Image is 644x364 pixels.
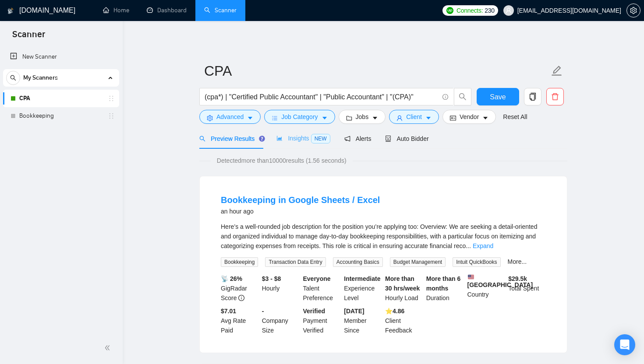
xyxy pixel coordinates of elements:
span: 230 [485,6,494,15]
span: Jobs [356,112,369,122]
button: settingAdvancedcaret-down [199,110,261,124]
span: user [396,115,403,121]
div: Total Spent [506,274,548,303]
b: [DATE] [344,308,364,315]
b: Intermediate [344,275,380,282]
span: Advanced [216,112,244,122]
b: $7.01 [221,308,236,315]
span: delete [547,93,563,101]
a: CPA [19,90,103,107]
b: $3 - $8 [262,275,281,282]
span: copy [524,93,541,101]
a: searchScanner [204,7,237,14]
li: My Scanners [3,69,119,125]
a: Bookkeeping in Google Sheets / Excel [221,195,380,205]
span: Transaction Data Entry [265,257,326,267]
span: user [506,7,512,14]
input: Scanner name... [204,60,549,82]
a: homeHome [103,7,129,14]
img: 🇺🇸 [468,274,474,280]
span: Bookkeeping [221,257,258,267]
span: ... [466,242,471,249]
span: caret-down [482,115,488,121]
button: search [6,71,20,85]
a: Reset All [503,112,527,122]
span: Auto Bidder [385,135,428,142]
span: edit [551,65,563,77]
b: Verified [303,308,326,315]
span: setting [627,7,640,14]
b: 📡 26% [221,275,242,282]
input: Search Freelance Jobs... [205,91,439,102]
span: notification [344,136,350,142]
b: Everyone [303,275,331,282]
span: NEW [311,134,330,143]
span: Insights [276,135,330,142]
span: Scanner [5,28,52,46]
li: New Scanner [3,48,119,66]
span: Vendor [460,112,479,122]
div: Company Size [260,306,301,335]
button: search [454,88,471,105]
div: Hourly [260,274,301,303]
button: copy [524,88,541,105]
div: Hourly Load [383,274,425,303]
button: setting [626,3,640,17]
div: Open Intercom Messenger [614,334,635,355]
a: More... [508,258,527,265]
span: area-chart [276,135,283,141]
button: idcardVendorcaret-down [442,110,496,124]
span: Job Category [281,112,318,122]
span: caret-down [247,115,253,121]
span: folder [346,115,352,121]
b: - [262,308,264,315]
div: Talent Preference [301,274,343,303]
span: search [199,136,205,142]
span: caret-down [322,115,328,121]
div: Member Since [342,306,383,335]
button: barsJob Categorycaret-down [264,110,335,124]
span: Save [490,91,506,102]
div: Experience Level [342,274,383,303]
span: info-circle [238,295,244,301]
div: Duration [425,274,466,303]
span: info-circle [442,94,448,100]
a: Expand [473,242,493,249]
div: Avg Rate Paid [219,306,260,335]
b: ⭐️ 4.86 [385,308,404,315]
a: dashboardDashboard [147,7,187,14]
span: robot [385,136,391,142]
img: logo [7,4,14,18]
span: Detected more than 10000 results (1.56 seconds) [211,156,353,165]
span: Client [406,112,422,122]
span: double-left [104,343,113,352]
a: New Scanner [10,48,112,66]
img: upwork-logo.png [446,7,453,14]
span: Alerts [344,135,372,142]
span: Intuit QuickBooks [453,257,500,267]
span: caret-down [372,115,378,121]
div: Payment Verified [301,306,343,335]
b: [GEOGRAPHIC_DATA] [467,274,533,288]
div: an hour ago [221,206,380,217]
span: search [454,93,471,101]
b: More than 30 hrs/week [385,275,420,292]
div: Here’s a well-rounded job description for the position you’re applying too: Overview: We are seek... [221,222,546,251]
b: More than 6 months [426,275,461,292]
span: Budget Management [390,257,446,267]
span: holder [108,95,115,102]
div: Tooltip anchor [258,135,266,143]
span: Preview Results [199,135,262,142]
span: bars [272,115,278,121]
span: caret-down [425,115,432,121]
a: Bookkeeping [19,107,103,125]
button: folderJobscaret-down [339,110,386,124]
span: Accounting Basics [333,257,383,267]
button: Save [477,88,519,105]
div: Client Feedback [383,306,425,335]
span: idcard [450,115,456,121]
a: setting [626,7,640,14]
b: $ 29.5k [508,275,527,282]
div: Country [466,274,507,303]
span: search [7,75,20,81]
